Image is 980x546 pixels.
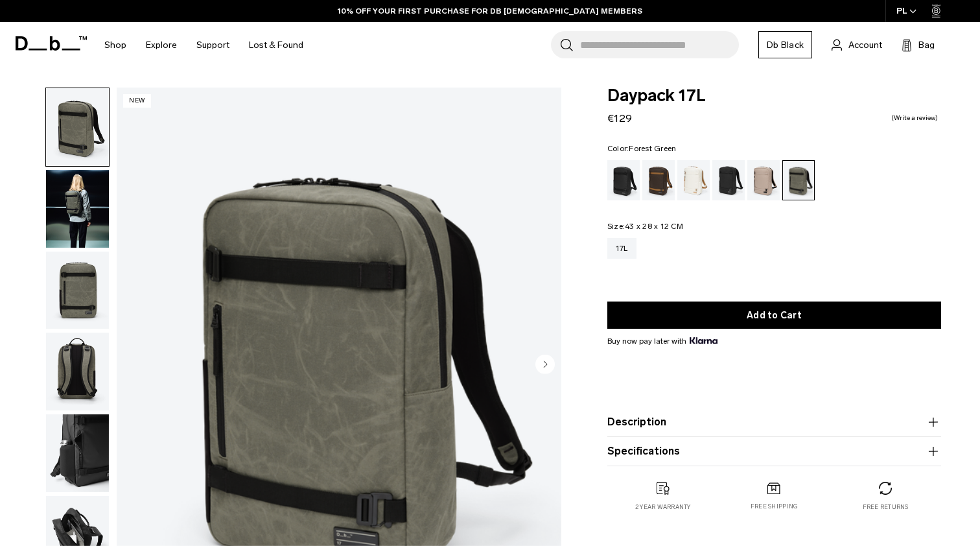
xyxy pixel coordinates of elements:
button: Daypack 17L Forest Green [45,332,110,411]
span: Buy now pay later with [607,335,717,347]
button: Add to Cart [607,302,941,329]
p: 2 year warranty [635,503,691,512]
p: New [123,94,151,108]
span: Daypack 17L [607,88,941,104]
img: Daypack 17L Forest Green [46,252,109,329]
p: Free shipping [751,502,798,511]
img: Daypack 17L Forest Green [46,170,109,248]
img: {"height" => 20, "alt" => "Klarna"} [690,337,717,344]
button: Next slide [535,354,555,376]
a: Support [196,22,229,68]
img: Daypack 17L Forest Green [46,88,109,166]
legend: Color: [607,145,677,152]
button: Daypack 17L Forest Green [45,414,110,493]
a: Account [832,37,882,53]
span: €129 [607,112,632,125]
nav: Main Navigation [95,22,313,68]
a: Forest Green [782,160,815,200]
img: Daypack 17L Forest Green [46,414,109,492]
a: Db Black [758,31,812,58]
a: Lost & Found [249,22,303,68]
button: Daypack 17L Forest Green [45,88,110,167]
legend: Size: [607,222,683,230]
button: Daypack 17L Forest Green [45,251,110,330]
span: 43 x 28 x 12 CM [625,222,683,231]
button: Specifications [607,444,941,459]
a: 17L [607,238,636,259]
a: Charcoal Grey [712,160,745,200]
span: Bag [918,38,935,52]
a: Black Out [607,160,640,200]
a: Fogbow Beige [747,160,780,200]
img: Daypack 17L Forest Green [46,333,109,410]
a: Espresso [642,160,675,200]
button: Bag [902,37,935,53]
button: Description [607,414,941,430]
a: Shop [104,22,126,68]
a: Oatmilk [677,160,710,200]
p: Free returns [863,503,909,512]
span: Account [848,38,882,52]
button: Daypack 17L Forest Green [45,169,110,248]
a: Explore [146,22,177,68]
span: Forest Green [629,144,676,153]
a: Write a review [891,115,938,121]
a: 10% OFF YOUR FIRST PURCHASE FOR DB [DEMOGRAPHIC_DATA] MEMBERS [338,5,642,17]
